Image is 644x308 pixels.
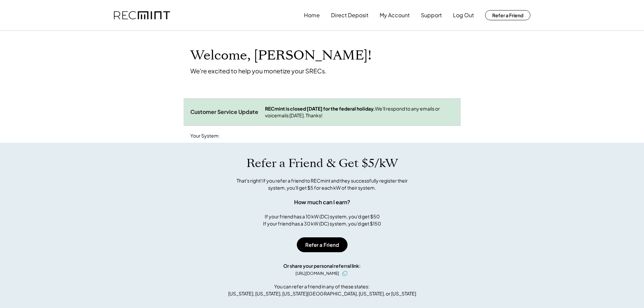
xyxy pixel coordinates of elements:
[380,8,410,22] button: My Account
[341,269,349,278] button: click to copy
[453,8,474,22] button: Log Out
[228,283,416,297] div: You can refer a friend in any of these states: [US_STATE], [US_STATE], [US_STATE][GEOGRAPHIC_DATA...
[190,109,258,116] div: Customer Service Update
[297,237,348,252] button: Refer a Friend
[294,198,350,206] div: How much can I earn?
[114,11,170,20] img: recmint-logotype%403x.png
[283,262,361,269] div: Or share your personal referral link:
[229,177,415,191] div: That's right! If you refer a friend to RECmint and they successfully register their system, you'l...
[304,8,320,22] button: Home
[421,8,442,22] button: Support
[263,213,381,227] div: If your friend has a 10 kW (DC) system, you'd get $50 If your friend has a 30 kW (DC) system, you...
[246,156,398,170] h1: Refer a Friend & Get $5/kW
[190,133,220,139] div: Your System:
[190,67,327,75] div: We're excited to help you monetize your SRECs.
[265,105,454,119] div: We'll respond to any emails or voicemails [DATE]. Thanks!
[265,105,375,112] strong: RECmint is closed [DATE] for the federal holiday.
[331,8,368,22] button: Direct Deposit
[485,10,530,20] button: Refer a Friend
[295,270,339,277] div: [URL][DOMAIN_NAME]
[190,48,372,64] h1: Welcome, [PERSON_NAME]!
